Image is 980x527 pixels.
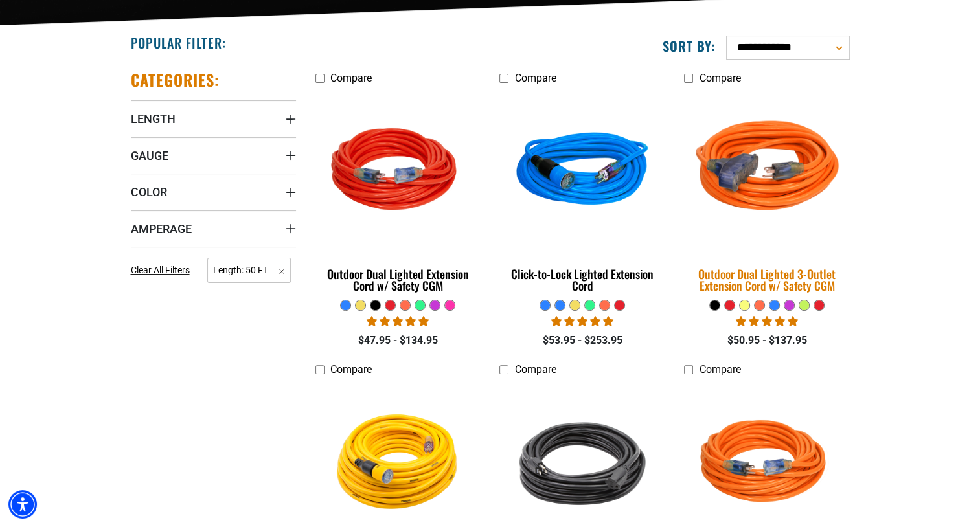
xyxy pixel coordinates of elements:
a: orange Outdoor Dual Lighted 3-Outlet Extension Cord w/ Safety CGM [684,91,849,299]
span: 4.80 stars [736,315,798,328]
img: orange [676,89,858,254]
div: Outdoor Dual Lighted 3-Outlet Extension Cord w/ Safety CGM [684,268,849,291]
summary: Gauge [131,137,296,174]
div: Click-to-Lock Lighted Extension Cord [499,268,665,291]
span: Compare [699,363,740,376]
summary: Color [131,174,296,210]
span: Color [131,185,167,199]
h2: Popular Filter: [131,34,226,51]
div: Accessibility Menu [8,490,37,519]
summary: Amperage [131,210,296,247]
img: blue [501,97,664,246]
span: 4.87 stars [551,315,613,328]
a: Clear All Filters [131,263,195,277]
label: Sort by: [663,38,716,54]
span: Length [131,111,176,126]
span: Gauge [131,148,168,163]
span: Compare [699,72,740,84]
img: Red [316,97,479,246]
a: Length: 50 FT [207,263,291,276]
span: 4.81 stars [367,315,429,328]
span: Clear All Filters [131,265,190,275]
span: Length: 50 FT [207,258,291,283]
summary: Length [131,100,296,137]
span: Compare [330,363,372,376]
div: $50.95 - $137.95 [684,333,849,348]
span: Amperage [131,221,192,236]
div: $53.95 - $253.95 [499,333,665,348]
a: Red Outdoor Dual Lighted Extension Cord w/ Safety CGM [315,91,481,299]
span: Compare [514,72,556,84]
div: Outdoor Dual Lighted Extension Cord w/ Safety CGM [315,268,481,291]
span: Compare [330,72,372,84]
a: blue Click-to-Lock Lighted Extension Cord [499,91,665,299]
div: $47.95 - $134.95 [315,333,481,348]
h2: Categories: [131,70,220,90]
span: Compare [514,363,556,376]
